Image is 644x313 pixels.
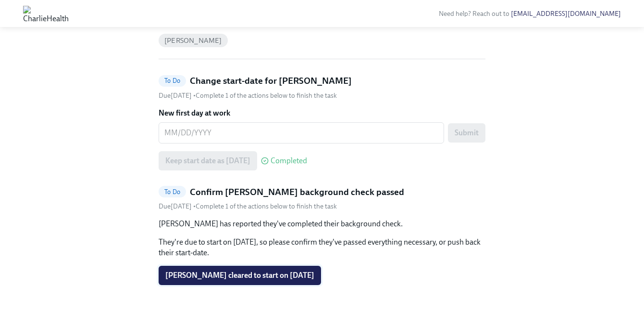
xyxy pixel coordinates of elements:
button: [PERSON_NAME] cleared to start on [DATE] [159,266,321,285]
a: To DoChange start-date for [PERSON_NAME]Due[DATE] •Complete 1 of the actions below to finish the ... [159,75,485,100]
label: New first day at work [159,108,485,118]
p: [PERSON_NAME] has reported they've completed their background check. [159,219,485,229]
span: Completed [271,157,307,165]
a: To DoConfirm [PERSON_NAME] background check passedDue[DATE] •Complete 1 of the actions below to f... [159,186,485,211]
h5: Confirm [PERSON_NAME] background check passed [190,186,404,198]
div: • Complete 1 of the actions below to finish the task [159,202,337,211]
span: Thursday, September 4th 2025, 10:00 am [159,91,193,100]
h5: Change start-date for [PERSON_NAME] [190,75,352,87]
span: [PERSON_NAME] cleared to start on [DATE] [165,271,314,280]
span: [PERSON_NAME] [159,37,228,44]
span: To Do [159,188,186,196]
a: [EMAIL_ADDRESS][DOMAIN_NAME] [511,10,621,18]
div: • Complete 1 of the actions below to finish the task [159,91,337,100]
span: Thursday, September 4th 2025, 10:00 am [159,202,193,210]
span: To Do [159,77,186,84]
p: They're due to start on [DATE], so please confirm they've passed everything necessary, or push ba... [159,237,485,258]
img: CharlieHealth [23,6,69,21]
span: Need help? Reach out to [439,10,621,18]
